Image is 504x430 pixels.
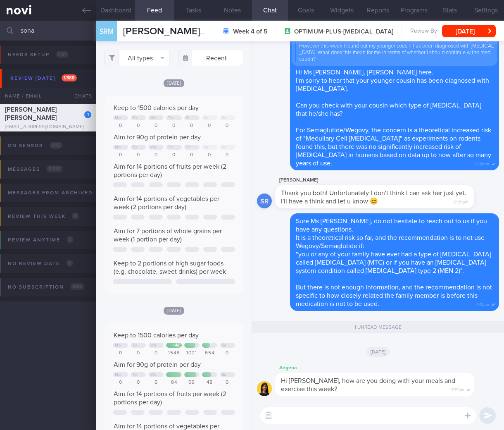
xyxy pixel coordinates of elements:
div: [EMAIL_ADDRESS][DOMAIN_NAME] [5,124,91,130]
span: Can you check with your cousin which type of [MEDICAL_DATA] that he/she has? [296,102,481,117]
span: "you or any of your family have ever had a type of [MEDICAL_DATA] called [MEDICAL_DATA] (MTC) or ... [296,251,491,274]
div: 0 [113,152,128,158]
div: 0 [202,123,217,129]
div: We [150,145,156,150]
span: 0 [66,260,73,267]
div: Morning! I have a question for [PERSON_NAME] - when we first started this medication we spoke abo... [295,29,494,62]
div: On sensor [6,140,64,151]
div: Sa [204,116,209,120]
div: 0 [113,123,128,129]
div: No review date [6,258,75,269]
div: Tu [133,343,137,348]
span: Keep to 1500 calories per day [114,332,199,339]
div: 0 [113,350,128,356]
span: 1 / 388 [62,74,77,81]
div: Th [168,145,173,150]
div: 0 [202,152,217,158]
div: 0 [131,350,146,356]
div: Su [222,116,226,120]
div: Su [222,343,226,348]
span: [DATE] [164,79,184,87]
div: Review [DATE] [8,73,79,84]
div: Messages [6,164,65,175]
div: Fr [186,116,190,120]
span: But there is not enough information, and the recommendation is not specific to how closely relate... [296,284,492,307]
span: Sure Ms [PERSON_NAME], do not hesitate to reach out to us if you have any questions. [296,218,487,233]
span: 12:26pm [453,197,468,205]
span: 0 / 65 [70,283,84,290]
span: 12:18pm [475,159,489,167]
div: 0 [166,152,181,158]
div: Sa [204,145,209,150]
div: 0 [184,152,200,158]
div: 84 [166,380,181,386]
button: All types [105,50,170,66]
div: 0 [148,380,164,386]
div: 0 [113,380,128,386]
div: 0 [131,123,146,129]
span: I'm sorry to hear that your younger cousin has been diagnosed with [MEDICAL_DATA]. [296,77,489,92]
div: Chats [63,88,96,104]
span: [DATE] [164,307,184,315]
div: 0 [184,123,200,129]
div: Angena [275,363,499,373]
span: [PERSON_NAME] [PERSON_NAME] [123,26,279,36]
span: Hi [PERSON_NAME], how are you doing with your meals and exercise this week? [281,377,455,392]
div: No subscription [6,282,86,293]
span: Aim for 90g of protein per day [114,361,201,368]
div: Mo [115,343,121,348]
div: SRM [94,16,119,48]
div: 0 [220,123,235,129]
div: SR [257,193,272,209]
span: OPTIMUM-PLUS-[MEDICAL_DATA] [294,28,393,36]
div: 0 [148,350,164,356]
div: Tu [133,373,137,377]
strong: Week 4 of 5 [233,27,268,36]
span: Thank you both! Unfortunately I don't think I can ask her just yet. I'll have a think and let u k... [281,190,466,205]
span: Aim for 14 portions of fruits per week (2 portions per day) [114,391,226,406]
div: We [150,116,156,120]
span: Aim for 14 portions of vegetables per week (2 portions per day) [114,196,219,210]
div: Tu [133,145,137,150]
div: Su [222,373,226,377]
span: Keep to 1500 calories per day [114,105,199,111]
span: Aim for 7 portions of whole grains per week (1 portion per day) [114,228,222,243]
span: 12:19pm [450,385,464,393]
span: 0 / 15 [50,142,62,149]
span: 0 / 297 [46,165,63,172]
span: Keep to 2 portions of high sugar foods (e.g. chocolate, sweet drinks) per week [114,260,226,275]
div: 0 [131,380,146,386]
div: 0 [148,152,164,158]
span: [DATE] [366,347,390,357]
div: Needs setup [6,49,71,60]
div: We [150,343,156,348]
div: Review anytime [6,234,76,246]
span: 0 / 91 [56,51,69,58]
div: Th [168,116,173,120]
div: 0 [220,152,235,158]
div: Messages from Archived [6,187,113,198]
div: Su [222,145,226,150]
div: 1 [84,111,91,118]
div: 0 [131,152,146,158]
div: 48 [202,380,217,386]
span: [PERSON_NAME] [PERSON_NAME] [5,106,57,121]
span: 0 [67,236,74,243]
div: Mo [115,373,121,377]
div: 654 [202,350,217,356]
div: Review this week [6,211,81,222]
div: 1021 [184,350,200,356]
div: Tu [133,116,137,120]
span: 0 [72,213,79,220]
button: [DATE] [442,25,496,37]
span: Aim for 90g of protein per day [114,134,201,141]
div: 0 [220,350,235,356]
div: Fr [186,145,190,150]
span: Review By [410,28,437,35]
span: 1:40pm [477,300,489,308]
span: For Semaglutide/Wegovy, the concern is a theoretical increased risk of "Medullary Cell [MEDICAL_D... [296,127,491,167]
div: Mo [115,116,121,120]
span: Aim for 14 portions of fruits per week (2 portions per day) [114,163,226,178]
div: 0 [220,380,235,386]
span: It is a theoretical risk so far, and the recommendation is to not use Wegovy/Semaglutide if: [296,234,485,249]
